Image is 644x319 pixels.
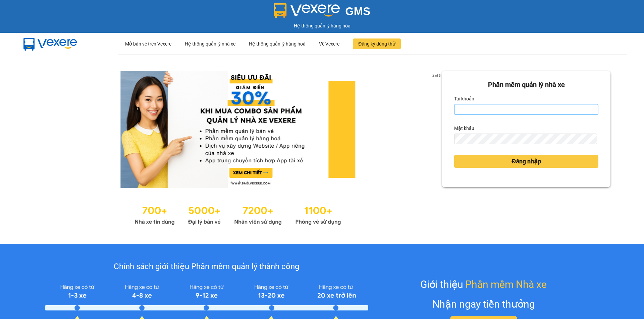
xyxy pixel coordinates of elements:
div: Về Vexere [319,33,339,55]
span: GMS [345,5,370,17]
button: next slide / item [433,71,442,188]
label: Tài khoản [454,93,474,104]
button: previous slide / item [34,71,43,188]
img: Statistics.png [135,202,341,227]
input: Tài khoản [454,104,598,115]
li: slide item 2 [236,180,239,183]
img: logo 2 [274,3,340,18]
img: mbUUG5Q.png [17,33,84,55]
p: 2 of 3 [430,71,442,80]
div: Hệ thống quản lý hàng hoá [249,33,306,55]
button: Đăng ký dùng thử [353,38,401,49]
button: Đăng nhập [454,155,598,168]
div: Nhận ngay tiền thưởng [432,296,535,312]
div: Phần mềm quản lý nhà xe [454,80,598,90]
li: slide item 1 [228,180,231,183]
li: slide item 3 [245,180,247,183]
div: Hệ thống quản lý nhà xe [185,33,235,55]
div: Hệ thống quản lý hàng hóa [2,22,642,29]
div: Chính sách giới thiệu Phần mềm quản lý thành công [45,260,368,273]
span: Phần mềm Nhà xe [465,276,547,292]
span: Đăng nhập [512,157,541,166]
label: Mật khẩu [454,123,474,134]
input: Mật khẩu [454,134,597,144]
a: GMS [274,10,371,15]
div: Mở bán vé trên Vexere [125,33,171,55]
div: Giới thiệu [420,276,547,292]
span: Đăng ký dùng thử [358,40,395,48]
